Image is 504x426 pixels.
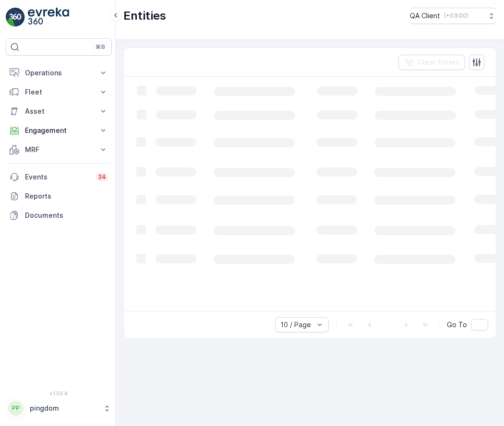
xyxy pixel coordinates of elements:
[447,320,467,330] span: Go To
[6,8,25,27] img: logo
[6,83,112,102] button: Fleet
[28,8,69,27] img: logo_light-DOdMpM7g.png
[6,140,112,159] button: MRF
[6,398,112,418] button: PPpingdom
[444,12,468,20] p: ( +03:00 )
[25,68,93,78] p: Operations
[25,87,93,97] p: Fleet
[30,403,98,413] p: pingdom
[6,390,112,396] span: v 1.50.4
[98,173,106,181] p: 34
[6,63,112,83] button: Operations
[410,11,440,21] p: QA Client
[25,126,93,135] p: Engagement
[25,106,93,116] p: Asset
[25,145,93,154] p: MRF
[6,102,112,121] button: Asset
[25,191,108,201] p: Reports
[418,58,459,67] p: Clear Filters
[6,206,112,225] a: Documents
[25,211,108,220] p: Documents
[8,401,24,416] div: PP
[123,8,166,24] p: Entities
[25,172,90,182] p: Events
[6,121,112,140] button: Engagement
[96,43,105,51] p: ⌘B
[6,167,112,187] a: Events34
[410,8,496,24] button: QA Client(+03:00)
[398,55,465,70] button: Clear Filters
[6,187,112,206] a: Reports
